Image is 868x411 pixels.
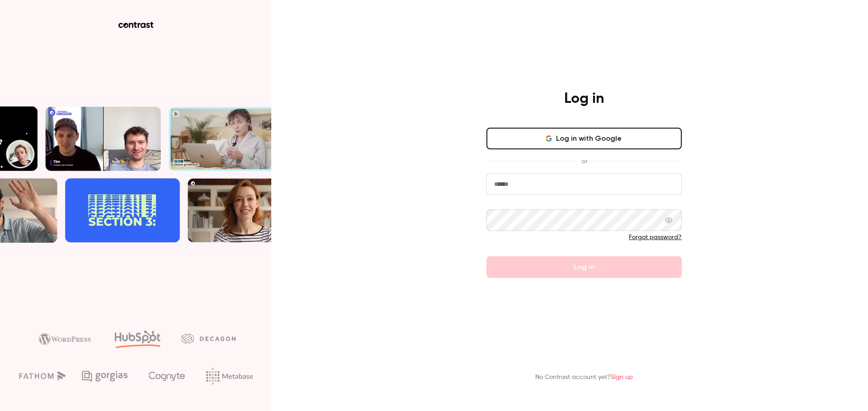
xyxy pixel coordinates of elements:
p: No Contrast account yet? [535,373,633,382]
img: decagon [181,333,236,343]
button: Log in with Google [486,128,682,149]
h4: Log in [564,90,604,108]
a: Sign up [611,374,633,380]
span: or [577,157,592,166]
a: Forgot password? [629,234,682,240]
